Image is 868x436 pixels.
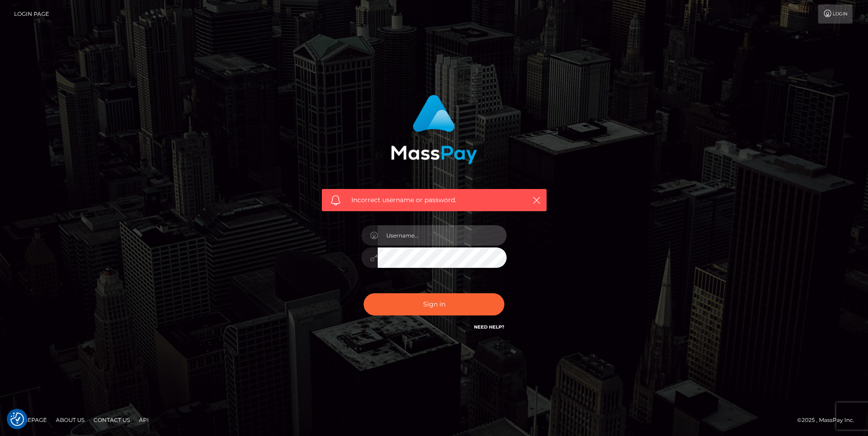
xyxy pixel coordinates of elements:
a: API [135,413,153,427]
a: Contact Us [90,413,133,427]
a: Need Help? [474,324,504,330]
button: Sign in [364,293,504,315]
a: Login [818,5,853,24]
button: Consent Preferences [10,412,24,426]
a: Login Page [14,5,49,24]
img: MassPay Login [391,95,477,164]
a: Homepage [10,413,50,427]
input: Username... [378,225,507,246]
img: Revisit consent button [10,412,24,426]
a: About Us [52,413,88,427]
span: Incorrect username or password. [351,195,517,205]
div: © 2025 , MassPay Inc. [797,415,861,425]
